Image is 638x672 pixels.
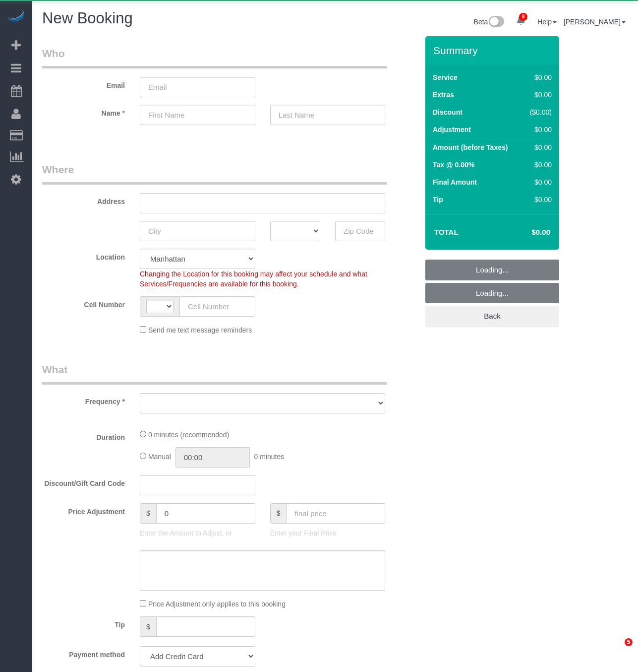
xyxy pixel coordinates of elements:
div: $0.00 [525,195,552,204]
label: Discount [433,107,463,117]
iframe: Intercom live chat [604,638,628,662]
span: Manual [148,453,171,461]
legend: Where [42,162,387,185]
input: City [140,221,255,241]
label: Location [35,249,132,262]
div: $0.00 [525,160,552,170]
span: 0 minutes (recommended) [148,431,229,439]
img: New interface [488,16,504,29]
label: Frequency * [35,393,132,406]
label: Tax @ 0.00% [433,160,474,170]
input: First Name [140,105,255,125]
span: New Booking [42,9,133,27]
div: ($0.00) [525,107,552,117]
span: 5 [625,638,633,646]
a: Help [537,18,557,26]
div: $0.00 [525,142,552,152]
div: $0.00 [525,72,552,82]
div: $0.00 [525,125,552,134]
input: Cell Number [179,296,255,317]
p: Enter the Amount to Adjust, or [140,528,255,538]
a: 8 [511,10,530,32]
span: 8 [519,13,527,21]
label: Tip [433,195,443,204]
img: Automaid Logo [6,10,26,24]
p: Enter your Final Price [270,528,386,538]
label: Amount (before Taxes) [433,142,508,152]
label: Name * [35,105,132,118]
span: $ [140,503,156,524]
span: Send me text message reminders [148,326,252,334]
label: Discount/Gift Card Code [35,475,132,488]
a: Back [425,306,559,327]
label: Payment method [35,646,132,660]
label: Email [35,77,132,90]
input: Last Name [270,105,386,125]
div: $0.00 [525,177,552,187]
label: Adjustment [433,125,471,134]
h3: Summary [433,45,554,56]
h4: $0.00 [502,228,550,237]
span: Changing the Location for this booking may affect your schedule and what Services/Frequencies are... [140,270,367,288]
label: Service [433,72,458,82]
label: Final Amount [433,177,477,187]
input: final price [286,503,385,524]
legend: Who [42,46,387,68]
a: [PERSON_NAME] [564,18,626,26]
label: Address [35,193,132,206]
span: 0 minutes [254,453,285,461]
strong: Total [434,228,459,236]
label: Tip [35,616,132,630]
a: Beta [474,18,505,26]
span: $ [270,503,287,524]
input: Zip Code [335,221,385,241]
span: Price Adjustment only applies to this booking [148,600,286,608]
input: Email [140,77,255,97]
label: Duration [35,429,132,442]
label: Extras [433,90,454,100]
label: Price Adjustment [35,503,132,517]
span: $ [140,616,156,637]
div: $0.00 [525,90,552,100]
label: Cell Number [35,296,132,310]
legend: What [42,362,387,385]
